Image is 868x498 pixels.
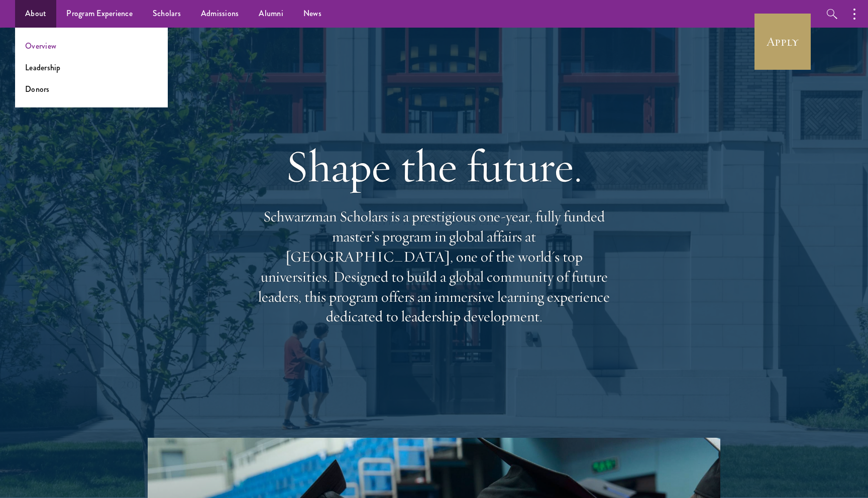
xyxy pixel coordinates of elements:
[25,62,61,73] a: Leadership
[25,40,56,52] a: Overview
[253,207,615,327] p: Schwarzman Scholars is a prestigious one-year, fully funded master’s program in global affairs at...
[25,83,50,95] a: Donors
[253,138,615,194] h1: Shape the future.
[754,14,811,70] a: Apply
